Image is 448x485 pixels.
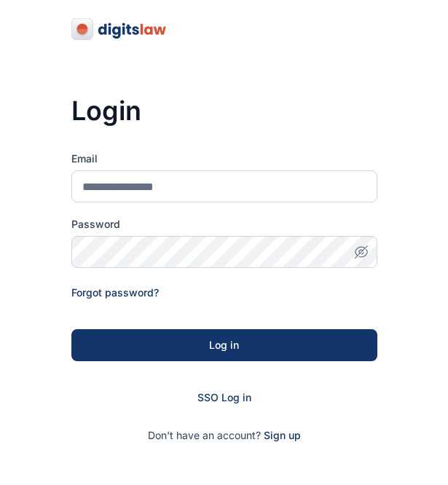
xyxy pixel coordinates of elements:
[71,286,159,299] a: Forgot password?
[264,429,301,441] a: Sign up
[71,217,377,232] label: Password
[71,329,377,361] button: Log in
[95,338,354,352] div: Log in
[71,17,168,41] img: digitslaw-logo
[71,151,377,166] label: Email
[71,96,377,125] h3: Login
[264,428,301,443] span: Sign up
[71,428,377,443] p: Don't have an account?
[197,391,251,403] a: SSO Log in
